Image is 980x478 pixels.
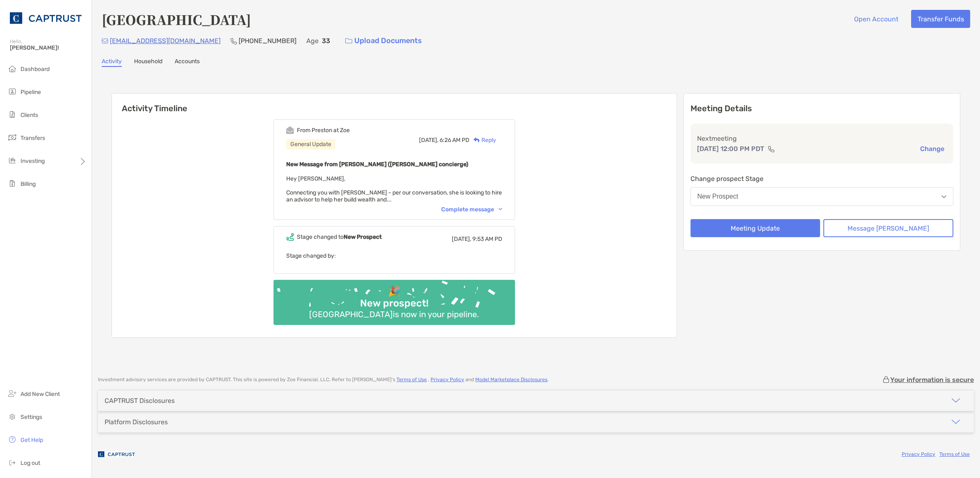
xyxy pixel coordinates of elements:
span: Pipeline [21,89,41,96]
div: Stage changed to [297,233,382,240]
div: 🎉 [385,286,403,297]
img: Event icon [286,233,294,241]
h6: Activity Timeline [112,94,677,113]
p: Investment advisory services are provided by CAPTRUST . This site is powered by Zoe Financial, LL... [98,377,549,383]
button: New Prospect [691,187,954,206]
img: icon arrow [951,417,961,427]
div: General Update [286,139,335,149]
span: [PERSON_NAME]! [10,44,87,51]
span: Get Help [21,437,43,444]
span: 6:26 AM PD [440,137,469,144]
div: Reply [469,136,496,144]
span: Investing [21,158,45,165]
img: clients icon [7,110,17,119]
img: dashboard icon [7,64,17,73]
img: Confetti [273,280,515,318]
a: Privacy Policy [902,451,935,457]
div: New prospect! [357,297,432,309]
img: add_new_client icon [7,389,17,398]
p: [EMAIL_ADDRESS][DOMAIN_NAME] [110,36,221,46]
img: button icon [345,38,352,44]
b: New Message from [PERSON_NAME] ([PERSON_NAME] concierge) [286,161,468,168]
a: Privacy Policy [431,377,464,382]
div: New Prospect [697,193,738,200]
img: get-help icon [7,435,17,444]
img: Chevron icon [499,208,502,210]
p: Next meeting [697,133,947,144]
h4: [GEOGRAPHIC_DATA] [102,10,251,29]
p: Change prospect Stage [691,174,954,184]
button: Open Account [848,10,905,28]
img: billing icon [7,178,17,188]
div: [GEOGRAPHIC_DATA] is now in your pipeline. [306,309,482,319]
a: Accounts [175,58,200,67]
a: Model Marketplace Disclosures [475,377,547,382]
span: Settings [21,414,42,421]
p: Stage changed by: [286,251,502,261]
span: Billing [21,181,36,188]
button: Change [918,144,947,153]
b: New Prospect [344,233,382,240]
span: [DATE], [452,236,471,242]
div: Complete message [441,206,502,213]
p: Meeting Details [691,103,954,114]
span: Clients [21,112,38,119]
button: Message [PERSON_NAME] [823,219,953,237]
a: Activity [102,58,122,67]
p: [PHONE_NUMBER] [239,36,296,46]
a: Terms of Use [397,377,427,382]
span: Transfers [21,135,45,142]
img: Phone Icon [230,38,237,44]
span: [DATE], [419,137,438,144]
p: 33 [322,36,330,46]
span: Add New Client [21,391,60,398]
img: communication type [768,146,775,152]
img: company logo [98,445,135,464]
a: Terms of Use [939,451,970,457]
a: Household [134,58,162,67]
img: pipeline icon [7,87,17,96]
img: logout icon [7,457,17,467]
p: [DATE] 12:00 PM PDT [697,144,764,154]
button: Transfer Funds [911,10,970,28]
span: 9:53 AM PD [472,236,502,242]
img: Email Icon [102,39,108,43]
span: Log out [21,460,40,467]
img: Event icon [286,126,294,134]
img: settings icon [7,412,17,421]
img: Open dropdown arrow [941,195,946,198]
p: Age [306,36,319,46]
img: icon arrow [951,396,961,405]
span: Dashboard [21,66,50,73]
img: transfers icon [7,133,17,142]
div: Platform Disclosures [105,418,168,426]
div: CAPTRUST Disclosures [105,397,175,405]
a: Upload Documents [340,32,427,50]
span: Hey [PERSON_NAME], Connecting you with [PERSON_NAME] - per our conversation, she is looking to hi... [286,175,502,203]
img: investing icon [7,156,17,165]
img: CAPTRUST Logo [10,3,82,33]
img: Reply icon [474,137,480,143]
button: Meeting Update [691,219,820,237]
div: From Preston at Zoe [297,127,350,134]
p: Your information is secure [890,376,974,384]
